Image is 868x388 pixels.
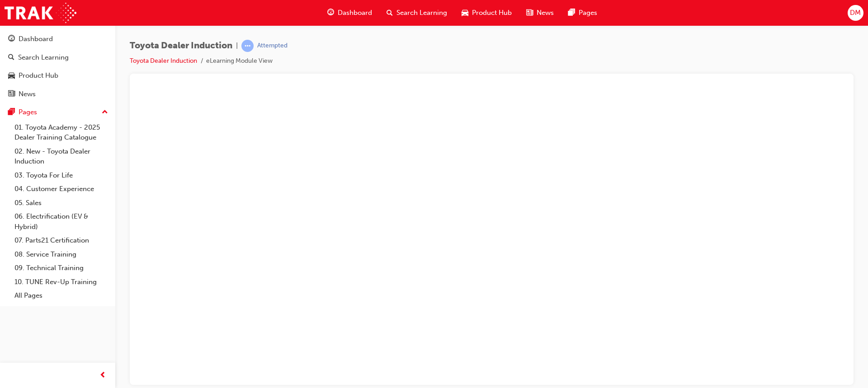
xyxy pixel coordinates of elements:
span: car-icon [462,7,468,19]
span: guage-icon [327,7,334,19]
span: Product Hub [472,8,512,18]
a: search-iconSearch Learning [379,4,454,22]
span: DM [850,8,861,18]
img: Trak [5,3,76,23]
div: Dashboard [19,34,53,44]
span: up-icon [102,107,108,118]
a: Search Learning [4,49,112,66]
span: guage-icon [8,35,15,43]
a: 07. Parts21 Certification [11,234,112,248]
a: News [4,86,112,103]
a: news-iconNews [519,4,561,22]
a: 06. Electrification (EV & Hybrid) [11,210,112,234]
a: Dashboard [4,31,112,47]
a: 05. Sales [11,196,112,210]
a: All Pages [11,289,112,303]
span: News [537,8,554,18]
span: learningRecordVerb_ATTEMPT-icon [241,40,254,52]
button: DashboardSearch LearningProduct HubNews [4,29,112,104]
span: car-icon [8,72,15,80]
div: Pages [19,107,37,117]
span: Pages [579,8,597,18]
a: 10. TUNE Rev-Up Training [11,275,112,289]
a: 01. Toyota Academy - 2025 Dealer Training Catalogue [11,121,112,145]
span: Search Learning [396,8,447,18]
a: 02. New - Toyota Dealer Induction [11,145,112,168]
li: eLearning Module View [206,56,273,66]
a: Product Hub [4,67,112,84]
span: news-icon [526,7,533,19]
span: | [236,41,238,51]
span: pages-icon [568,7,575,19]
span: Dashboard [338,8,372,18]
div: Search Learning [18,52,69,63]
a: 09. Technical Training [11,261,112,275]
span: search-icon [8,54,14,62]
span: prev-icon [99,370,106,381]
a: 03. Toyota For Life [11,168,112,182]
span: search-icon [387,7,393,19]
span: news-icon [8,90,15,98]
a: Toyota Dealer Induction [130,57,197,65]
button: Pages [4,104,112,121]
div: Product Hub [19,70,58,81]
div: Attempted [257,42,288,50]
a: guage-iconDashboard [320,4,379,22]
a: pages-iconPages [561,4,604,22]
a: 04. Customer Experience [11,182,112,196]
button: DM [848,5,863,21]
span: Toyota Dealer Induction [130,41,232,51]
div: News [19,89,36,99]
a: car-iconProduct Hub [454,4,519,22]
a: 08. Service Training [11,248,112,262]
span: pages-icon [8,108,15,117]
